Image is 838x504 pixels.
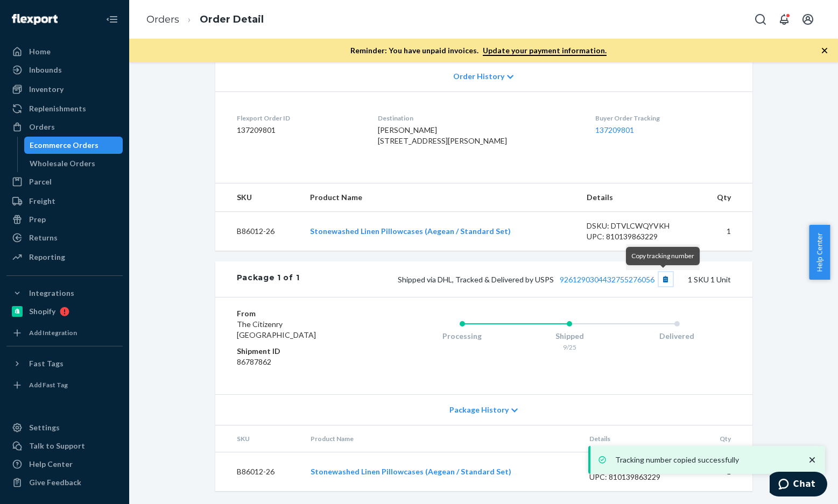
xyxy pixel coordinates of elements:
span: Order History [453,71,504,82]
a: Add Integration [6,324,123,342]
dt: Destination [378,113,578,123]
div: Fast Tags [29,358,64,369]
a: Freight [6,193,123,210]
button: Open notifications [773,9,795,30]
a: Parcel [6,173,123,190]
a: Help Center [6,456,123,473]
div: Add Fast Tag [29,380,68,389]
button: Integrations [6,285,123,302]
button: Open Search Box [750,9,771,30]
a: Replenishments [6,100,123,117]
div: 1 SKU 1 Unit [299,272,730,286]
th: Qty [699,425,752,452]
iframe: Opens a widget where you can chat to one of our agents [770,472,827,499]
div: Wholesale Orders [30,158,95,169]
a: Reporting [6,249,123,266]
a: Inventory [6,81,123,98]
dt: Shipment ID [237,346,365,357]
svg: close toast [807,455,818,465]
div: Reporting [29,252,65,262]
td: 1 [696,212,752,251]
dt: Flexport Order ID [237,113,361,123]
a: Orders [6,118,123,136]
button: Fast Tags [6,355,123,372]
a: Returns [6,229,123,246]
a: Wholesale Orders [24,155,123,172]
th: Product Name [301,183,578,212]
div: Processing [409,331,516,342]
div: Prep [29,214,46,225]
a: Prep [6,211,123,228]
a: Order Detail [200,13,264,25]
div: Delivered [623,331,731,342]
th: SKU [215,183,301,212]
div: Package 1 of 1 [237,272,300,286]
dd: 86787862 [237,357,365,367]
div: UPC: 810139863229 [587,231,688,242]
div: Freight [29,196,55,207]
a: Stonewashed Linen Pillowcases (Aegean / Standard Set) [310,226,511,236]
a: Stonewashed Linen Pillowcases (Aegean / Standard Set) [311,467,511,476]
div: Orders [29,122,55,132]
th: SKU [215,425,302,452]
div: Inbounds [29,65,62,75]
a: Inbounds [6,61,123,79]
span: Shipped via DHL, Tracked & Delivered by USPS [398,275,673,284]
td: B86012-26 [215,212,301,251]
button: Close Navigation [101,9,123,30]
dt: Buyer Order Tracking [595,113,731,123]
div: Settings [29,422,60,433]
p: Reminder: You have unpaid invoices. [350,45,607,56]
button: Give Feedback [6,474,123,491]
a: 137209801 [595,125,634,134]
button: Copy tracking number [659,272,673,286]
div: Inventory [29,84,64,95]
p: Tracking number copied successfully [615,455,796,465]
ol: breadcrumbs [138,4,272,36]
th: Product Name [302,425,581,452]
div: Help Center [29,459,73,470]
div: UPC: 810139863229 [589,472,691,482]
div: Shipped [516,331,623,342]
div: Ecommerce Orders [30,140,98,151]
a: Ecommerce Orders [24,137,123,154]
span: Package History [449,404,509,415]
div: Home [29,46,51,57]
dt: From [237,308,365,319]
div: Give Feedback [29,477,81,488]
button: Open account menu [797,9,819,30]
div: Integrations [29,288,74,299]
a: 9261290304432755276056 [560,275,654,284]
td: B86012-26 [215,452,302,492]
a: Settings [6,419,123,436]
div: 9/25 [516,343,623,352]
img: Flexport logo [12,14,58,25]
a: Shopify [6,303,123,320]
div: Replenishments [29,103,86,114]
a: Orders [146,13,179,25]
div: DSKU: DTVLCWQYVKH [587,221,688,231]
dd: 137209801 [237,125,361,136]
a: Add Fast Tag [6,377,123,394]
div: Shopify [29,306,55,317]
div: Add Integration [29,328,77,337]
span: [PERSON_NAME] [STREET_ADDRESS][PERSON_NAME] [378,125,507,145]
div: Returns [29,232,58,243]
button: Help Center [809,225,830,280]
span: Copy tracking number [631,252,694,260]
div: Talk to Support [29,441,85,451]
th: Qty [696,183,752,212]
a: Update your payment information. [483,46,607,56]
div: Parcel [29,176,52,187]
th: Details [581,425,699,452]
a: Home [6,43,123,60]
button: Talk to Support [6,437,123,455]
th: Details [578,183,696,212]
span: The Citizenry [GEOGRAPHIC_DATA] [237,320,316,339]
